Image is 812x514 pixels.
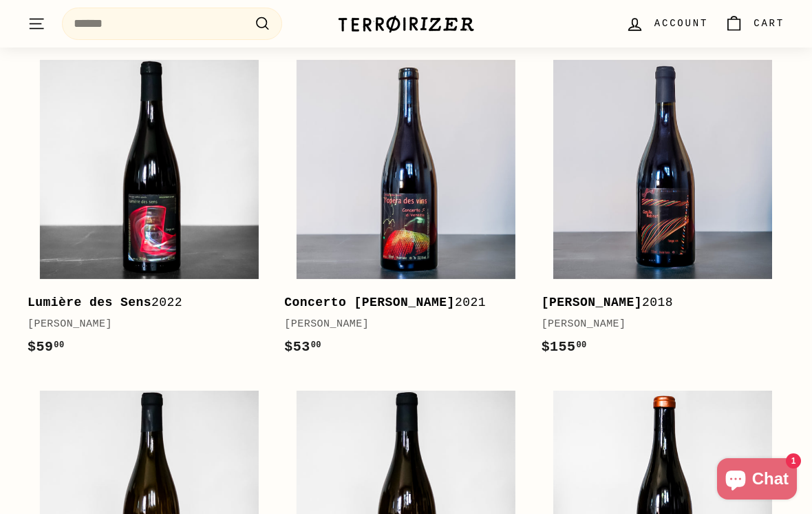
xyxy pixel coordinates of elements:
b: Concerto [PERSON_NAME] [284,296,455,309]
span: Account [654,16,708,31]
a: [PERSON_NAME]2018[PERSON_NAME] [542,48,784,371]
span: $155 [542,339,587,355]
a: Cart [716,3,793,44]
div: 2021 [284,293,513,313]
div: 2022 [28,293,257,313]
div: 2018 [542,293,771,313]
span: $59 [28,339,65,355]
a: Lumière des Sens2022[PERSON_NAME] [28,48,270,371]
div: [PERSON_NAME] [28,316,257,333]
a: Account [617,3,716,44]
inbox-online-store-chat: Shopify online store chat [713,458,801,503]
span: $53 [284,339,321,355]
a: Concerto [PERSON_NAME]2021[PERSON_NAME] [284,48,527,371]
span: Cart [754,16,784,31]
b: [PERSON_NAME] [542,296,642,309]
sup: 00 [54,340,64,350]
div: [PERSON_NAME] [284,316,513,333]
div: [PERSON_NAME] [542,316,771,333]
sup: 00 [576,340,586,350]
sup: 00 [311,340,321,350]
b: Lumière des Sens [28,296,151,309]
